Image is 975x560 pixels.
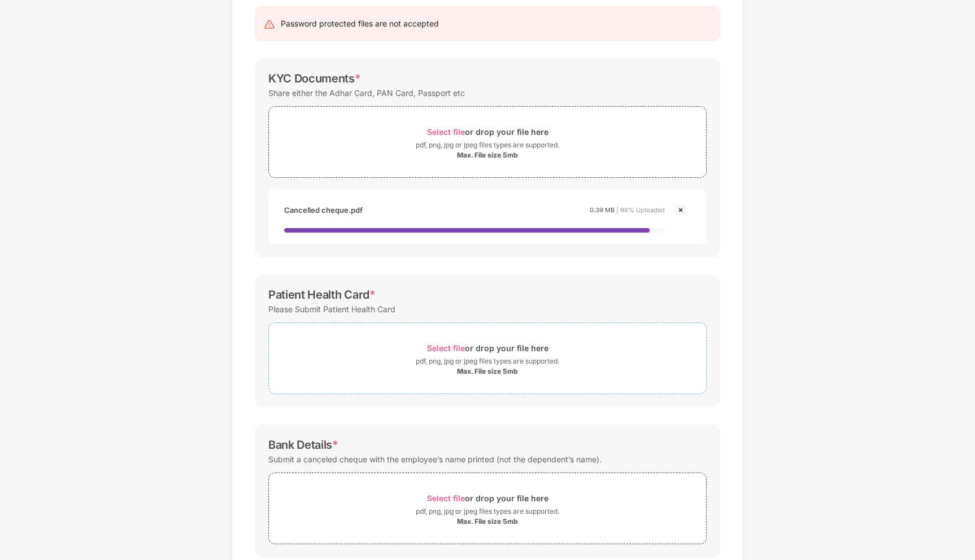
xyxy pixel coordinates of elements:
[268,301,395,317] div: Please Submit Patient Health Card
[427,340,549,356] div: or drop your file here
[268,72,361,85] div: KYC Documents
[427,127,465,137] span: Select file
[269,115,706,169] span: Select fileor drop your file herepdf, png, jpg or jpeg files types are supported.Max. File size 5mb
[269,482,706,535] span: Select fileor drop your file herepdf, png, jpg or jpeg files types are supported.Max. File size 5mb
[427,493,465,503] span: Select file
[427,343,465,353] span: Select file
[268,452,602,467] div: Submit a canceled cheque with the employee’s name printed (not the dependent’s name).
[268,85,465,100] div: Share either the Adhar Card, PAN Card, Passport etc
[416,506,559,517] div: pdf, png, jpg or jpeg files types are supported.
[427,491,549,506] div: or drop your file here
[264,19,275,30] img: svg+xml;base64,PHN2ZyB4bWxucz0iaHR0cDovL3d3dy53My5vcmcvMjAwMC9zdmciIHdpZHRoPSIyNCIgaGVpZ2h0PSIyNC...
[284,200,363,220] div: Cancelled cheque.pdf
[268,288,376,301] div: Patient Health Card
[416,356,559,367] div: pdf, png, jpg or jpeg files types are supported.
[590,206,615,214] span: 0.39 MB
[281,17,439,30] div: Password protected files are not accepted
[416,139,559,151] div: pdf, png, jpg or jpeg files types are supported.
[457,151,518,160] div: Max. File size 5mb
[674,203,687,217] img: svg+xml;base64,PHN2ZyBpZD0iQ3Jvc3MtMjR4MjQiIHhtbG5zPSJodHRwOi8vd3d3LnczLm9yZy8yMDAwL3N2ZyIgd2lkdG...
[427,124,549,139] div: or drop your file here
[616,206,665,214] span: | 96% Uploaded
[268,438,338,452] div: Bank Details
[457,517,518,526] div: Max. File size 5mb
[457,367,518,376] div: Max. File size 5mb
[269,331,706,385] span: Select fileor drop your file herepdf, png, jpg or jpeg files types are supported.Max. File size 5mb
